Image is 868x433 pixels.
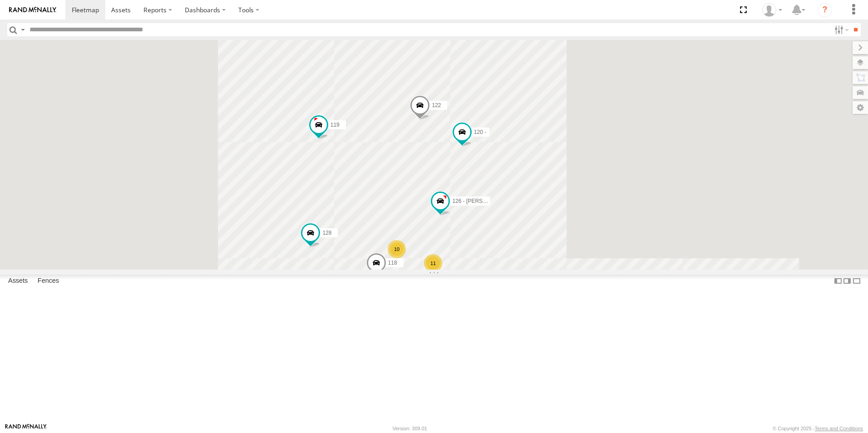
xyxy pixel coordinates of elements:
label: Map Settings [853,101,868,114]
label: Fences [33,275,64,287]
span: 118 [388,260,397,266]
label: Search Filter Options [831,23,850,36]
label: Dock Summary Table to the Right [843,275,852,288]
div: 11 [424,254,442,272]
span: 126 - [PERSON_NAME] [452,198,511,205]
span: 120 - [474,129,486,135]
span: 119 [330,122,340,128]
div: 10 [388,240,406,258]
i: ? [818,3,832,17]
a: Terms and Conditions [815,426,863,431]
label: Dock Summary Table to the Left [833,275,843,288]
span: 128 [322,230,331,236]
div: © Copyright 2025 - [773,426,863,431]
a: Visit our Website [5,424,47,433]
span: 122 [432,102,441,108]
div: Ed Pruneda [759,3,785,17]
img: rand-logo.svg [9,7,56,13]
label: Search Query [19,23,26,36]
label: Hide Summary Table [852,275,861,288]
div: Version: 309.01 [393,426,427,431]
label: Assets [4,275,32,287]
